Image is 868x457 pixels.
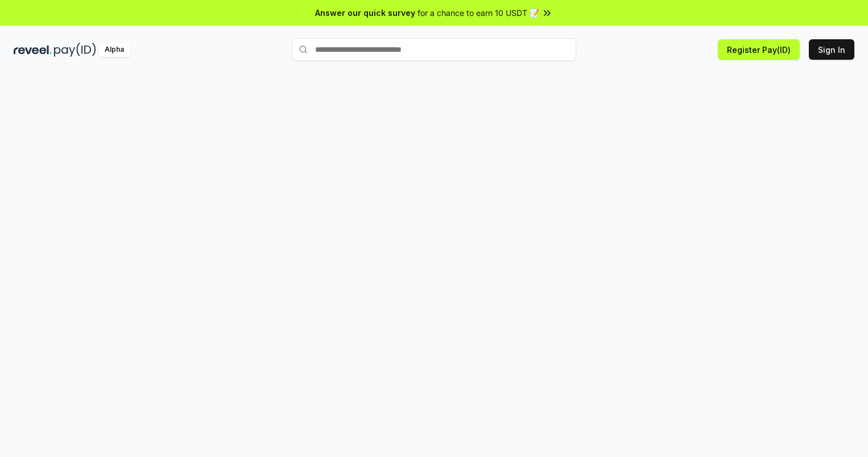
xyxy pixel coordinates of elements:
[14,43,52,57] img: reveel_dark
[98,43,130,57] div: Alpha
[54,43,96,57] img: pay_id
[809,39,854,60] button: Sign In
[718,39,800,60] button: Register Pay(ID)
[315,7,415,19] span: Answer our quick survey
[418,7,539,19] span: for a chance to earn 10 USDT 📝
